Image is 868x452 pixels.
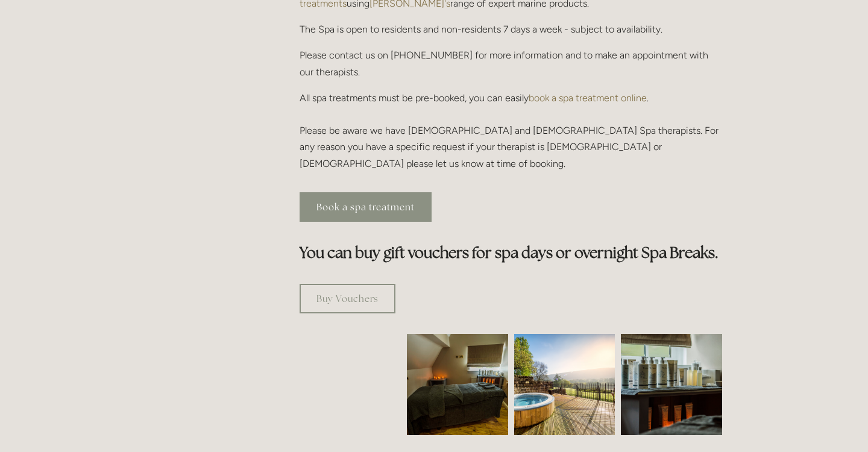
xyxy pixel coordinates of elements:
p: The Spa is open to residents and non-residents 7 days a week - subject to availability. [300,21,722,37]
p: Please contact us on [PHONE_NUMBER] for more information and to make an appointment with our ther... [300,47,722,80]
a: Book a spa treatment [300,192,432,222]
img: Outdoor jacuzzi with a view of the Peak District, Losehill House Hotel and Spa [514,334,615,435]
a: Buy Vouchers [300,284,395,313]
p: All spa treatments must be pre-booked, you can easily . Please be aware we have [DEMOGRAPHIC_DATA... [300,90,722,172]
img: Body creams in the spa room, Losehill House Hotel and Spa [596,334,747,435]
a: book a spa treatment online [529,92,647,104]
strong: You can buy gift vouchers for spa days or overnight Spa Breaks. [300,243,719,262]
img: Spa room, Losehill House Hotel and Spa [382,334,533,435]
